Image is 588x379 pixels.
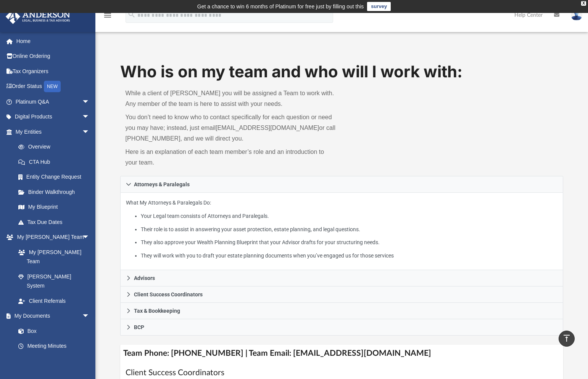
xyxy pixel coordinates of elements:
a: Tax Due Dates [11,214,101,230]
a: My Blueprint [11,200,97,215]
i: vertical_align_top [562,334,571,343]
div: NEW [44,81,61,92]
a: Meeting Minutes [11,339,97,354]
p: What My Attorneys & Paralegals Do: [126,198,558,260]
img: User Pic [571,10,582,21]
span: arrow_drop_down [82,94,97,110]
p: While a client of [PERSON_NAME] you will be assigned a Team to work with. Any member of the team ... [126,88,337,109]
a: menu [103,14,112,20]
span: arrow_drop_down [82,109,97,125]
a: Platinum Q&Aarrow_drop_down [5,94,101,109]
a: My [PERSON_NAME] Teamarrow_drop_down [5,230,97,245]
li: They also approve your Wealth Planning Blueprint that your Advisor drafts for your structuring ne... [141,238,558,247]
span: arrow_drop_down [82,309,97,324]
a: Online Ordering [5,49,101,64]
a: My Entitiesarrow_drop_down [5,124,101,139]
a: Client Referrals [11,293,97,309]
a: CTA Hub [11,154,101,170]
li: Their role is to assist in answering your asset protection, estate planning, and legal questions. [141,225,558,234]
li: They will work with you to draft your estate planning documents when you’ve engaged us for those ... [141,251,558,261]
a: Tax Organizers [5,64,101,79]
span: BCP [134,325,144,330]
a: Digital Productsarrow_drop_down [5,109,101,125]
span: Attorneys & Paralegals [134,182,190,187]
a: survey [367,2,391,11]
a: Advisors [120,270,564,286]
div: Attorneys & Paralegals [120,193,564,270]
a: [PERSON_NAME] System [11,269,97,293]
span: Client Success Coordinators [134,292,203,297]
a: Attorneys & Paralegals [120,176,564,193]
span: arrow_drop_down [82,230,97,245]
p: You don’t need to know who to contact specifically for each question or need you may have; instea... [126,112,337,144]
a: Binder Walkthrough [11,184,101,200]
a: Client Success Coordinators [120,286,564,303]
p: Here is an explanation of each team member’s role and an introduction to your team. [126,147,337,168]
a: Box [11,323,93,339]
span: Advisors [134,275,155,281]
span: arrow_drop_down [82,124,97,140]
a: vertical_align_top [559,331,575,347]
a: Home [5,34,101,49]
a: BCP [120,319,564,336]
span: Tax & Bookkeeping [134,308,180,313]
div: Get a chance to win 6 months of Platinum for free just by filling out this [197,2,364,11]
a: My Documentsarrow_drop_down [5,309,97,324]
a: Entity Change Request [11,170,101,185]
img: Anderson Advisors Platinum Portal [3,9,72,24]
a: Overview [11,139,101,155]
a: Tax & Bookkeeping [120,303,564,319]
i: search [127,10,136,19]
h1: Client Success Coordinators [126,367,558,378]
a: [EMAIL_ADDRESS][DOMAIN_NAME] [216,125,319,131]
h4: Team Phone: [PHONE_NUMBER] | Team Email: [EMAIL_ADDRESS][DOMAIN_NAME] [120,345,564,362]
div: close [581,1,586,6]
li: Your Legal team consists of Attorneys and Paralegals. [141,211,558,221]
i: menu [103,11,112,20]
a: Order StatusNEW [5,79,101,94]
h1: Who is on my team and who will I work with: [120,61,564,83]
a: My [PERSON_NAME] Team [11,245,93,269]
